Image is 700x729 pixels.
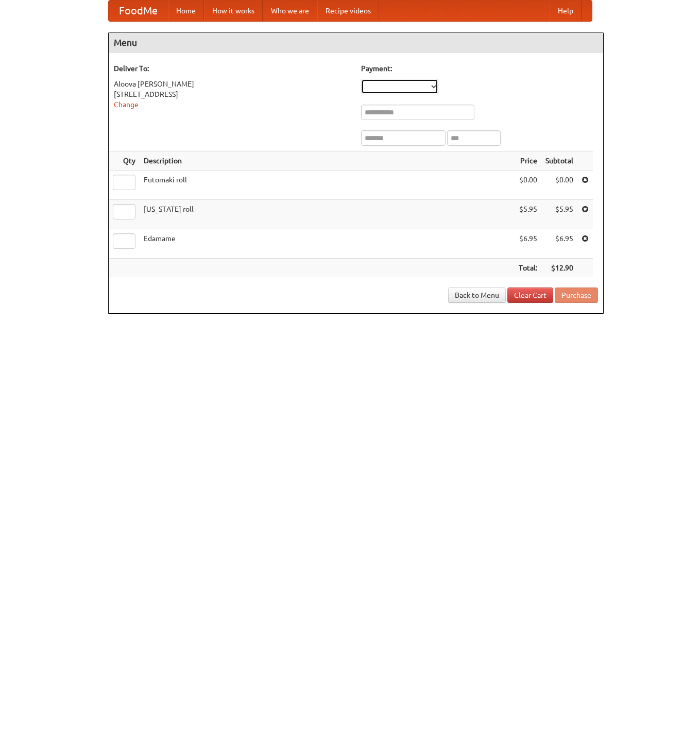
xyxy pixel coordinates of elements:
a: How it works [204,1,263,21]
td: $6.95 [541,229,577,259]
td: $6.95 [515,229,541,259]
div: [STREET_ADDRESS] [114,89,351,99]
th: Description [140,151,515,171]
td: Edamame [140,229,515,259]
td: Futomaki roll [140,171,515,200]
a: Who we are [263,1,317,21]
th: Qty [109,151,140,171]
th: $12.90 [541,259,577,278]
td: $0.00 [515,171,541,200]
h5: Deliver To: [114,63,351,74]
a: Help [550,1,582,21]
a: Recipe videos [317,1,379,21]
td: [US_STATE] roll [140,200,515,229]
td: $5.95 [515,200,541,229]
div: Aloova [PERSON_NAME] [114,79,351,89]
th: Total: [515,259,541,278]
th: Subtotal [541,151,577,171]
td: $5.95 [541,200,577,229]
a: FoodMe [109,1,168,21]
td: $0.00 [541,171,577,200]
th: Price [515,151,541,171]
a: Clear Cart [507,287,553,303]
button: Purchase [555,287,598,303]
h4: Menu [109,32,603,53]
a: Change [114,100,139,109]
a: Home [168,1,204,21]
a: Back to Menu [448,287,506,303]
h5: Payment: [361,63,598,74]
